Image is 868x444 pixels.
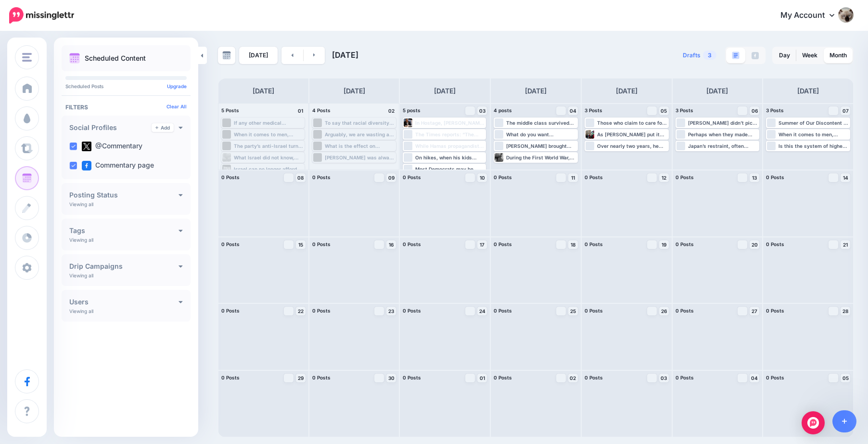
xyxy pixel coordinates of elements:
[688,143,759,149] div: Japan’s restraint, often mistaken for weakness, is strategic misdirection—concealing the steel be...
[234,166,304,172] div: Israel can no longer afford to simply be correct on the merits. If corrupt global agencies are go...
[221,375,240,380] span: 0 Posts
[751,376,758,380] span: 04
[525,85,547,97] h4: [DATE]
[688,131,759,137] div: Perhaps when they made that promise, they hadn’t considered the symbology of the rhetoric that al...
[415,131,485,137] div: The Times reports: “The [DEMOGRAPHIC_DATA] Army is gradually raising the number of troops in the ...
[843,175,848,180] span: 14
[750,106,759,115] a: 06
[221,107,239,113] span: 5 Posts
[841,307,850,315] a: 28
[568,240,578,249] a: 18
[570,376,576,380] span: 02
[506,131,577,137] div: What do you want [PERSON_NAME] to do—not make movies? What kind of world would that be? You shoul...
[296,307,306,315] a: 22
[766,375,784,380] span: 0 Posts
[221,174,240,180] span: 0 Posts
[773,48,796,63] a: Day
[494,308,512,313] span: 0 Posts
[494,241,512,247] span: 0 Posts
[506,143,577,149] div: [PERSON_NAME] brought death and destruction upon his people, intentionally. Had he lived, he woul...
[312,174,331,180] span: 0 Posts
[494,107,512,113] span: 4 posts
[415,143,485,149] div: While Hamas propagandists disseminate plenty of hoaxes, there is also something damning about the...
[659,240,669,249] a: 19
[69,273,93,278] p: Viewing all
[706,85,728,97] h4: [DATE]
[661,309,667,313] span: 26
[494,174,512,180] span: 0 Posts
[221,308,240,313] span: 0 Posts
[253,85,274,97] h4: [DATE]
[771,4,854,27] a: My Account
[69,124,152,131] h4: Social Profiles
[69,299,179,305] h4: Users
[779,143,849,149] div: Is this the system of higher education the [DEMOGRAPHIC_DATA] people want to support to the tune ...
[703,51,716,60] span: 3
[841,173,850,182] a: 14
[82,142,142,151] label: @Commentary
[676,174,694,180] span: 0 Posts
[325,120,396,126] div: To say that racial diversity on campus has been the central preoccupation of elite institutions o...
[403,241,421,247] span: 0 Posts
[824,48,853,63] a: Month
[296,106,306,115] h4: 01
[234,155,304,160] div: What Israel did not know, could not have known, as it was undergoing these existential torments, ...
[506,120,577,126] div: The middle class survived the Great [MEDICAL_DATA], World War II, and disco. It will survive 2026...
[388,376,395,380] span: 30
[585,174,603,180] span: 0 Posts
[779,120,849,126] div: Summer of Our Discontent is an [PERSON_NAME] and sensitive treatise about the season in [DATE] th...
[843,242,848,247] span: 21
[234,120,304,126] div: If any other medical condition—blindness, [MEDICAL_DATA], or [MEDICAL_DATA]—showed a spike like [...
[766,107,784,113] span: 3 Posts
[69,53,80,64] img: calendar.png
[676,308,694,313] span: 0 Posts
[69,227,179,234] h4: Tags
[312,308,331,313] span: 0 Posts
[297,175,304,180] span: 08
[22,53,32,62] img: menu.png
[676,375,694,380] span: 0 Posts
[9,7,74,24] img: Missinglettr
[477,240,487,249] a: 17
[568,307,578,315] a: 25
[752,52,759,59] img: facebook-grey-square.png
[750,307,759,315] a: 27
[842,309,848,313] span: 28
[506,155,577,160] div: During the First World War, some liberals had looked with great anticipation at the “social possi...
[480,175,485,180] span: 10
[415,155,485,160] div: On hikes, when his kids would plaintively ask when they would be reaching the summit, he would sa...
[477,173,487,182] a: 10
[403,107,421,113] span: 5 posts
[434,85,456,97] h4: [DATE]
[222,51,231,60] img: calendar-grey-darker.png
[585,107,602,113] span: 3 Posts
[480,242,485,247] span: 17
[662,175,666,180] span: 12
[570,309,576,313] span: 25
[585,308,603,313] span: 0 Posts
[659,173,669,182] a: 12
[480,376,485,380] span: 01
[386,106,396,115] h4: 02
[312,107,331,113] span: 4 Posts
[325,155,396,160] div: [PERSON_NAME] was always fun to argue with, to read, to share a stage or television set with, to ...
[766,241,784,247] span: 0 Posts
[82,161,91,170] img: facebook-square.png
[661,108,667,113] span: 05
[388,175,395,180] span: 09
[325,143,396,149] div: What is the effect on aspiring Democratic activists? If you are told to ban the Star of [PERSON_N...
[332,50,358,60] span: [DATE]
[386,374,396,382] a: 30
[752,309,757,313] span: 27
[69,308,93,314] p: Viewing all
[386,240,396,249] a: 16
[732,52,740,59] img: paragraph-boxed.png
[661,376,667,380] span: 03
[750,240,759,249] a: 20
[167,83,187,89] a: Upgrade
[166,104,187,109] a: Clear All
[388,309,394,313] span: 23
[69,201,93,207] p: Viewing all
[841,374,850,382] a: 05
[221,241,240,247] span: 0 Posts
